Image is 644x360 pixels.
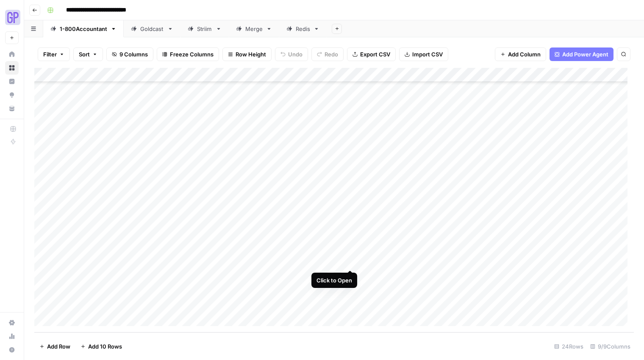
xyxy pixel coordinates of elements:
[5,102,19,115] a: Your Data
[236,50,266,59] span: Row Height
[316,276,352,285] div: Click to Open
[5,75,19,88] a: Insights
[296,25,310,33] div: Redis
[275,47,308,61] button: Undo
[124,20,180,37] a: Goldcast
[5,316,19,329] a: Settings
[47,342,70,351] span: Add Row
[43,50,57,59] span: Filter
[180,20,229,37] a: Striim
[245,25,263,33] div: Merge
[5,7,19,28] button: Workspace: Growth Plays
[88,342,122,351] span: Add 10 Rows
[79,50,90,59] span: Sort
[34,340,75,353] button: Add Row
[311,47,344,61] button: Redo
[157,47,219,61] button: Freeze Columns
[587,340,634,353] div: 9/9 Columns
[106,47,153,61] button: 9 Columns
[75,340,127,353] button: Add 10 Rows
[399,47,448,61] button: Import CSV
[229,20,279,37] a: Merge
[412,50,443,59] span: Import CSV
[5,343,19,357] button: Help + Support
[197,25,212,33] div: Striim
[60,25,107,33] div: 1-800Accountant
[5,10,20,25] img: Growth Plays Logo
[38,47,70,61] button: Filter
[325,50,338,59] span: Redo
[495,47,546,61] button: Add Column
[73,47,103,61] button: Sort
[551,340,587,353] div: 24 Rows
[5,329,19,343] a: Usage
[170,50,214,59] span: Freeze Columns
[43,20,124,37] a: 1-800Accountant
[508,50,541,59] span: Add Column
[222,47,272,61] button: Row Height
[550,47,613,61] button: Add Power Agent
[360,50,390,59] span: Export CSV
[279,20,327,37] a: Redis
[119,50,148,59] span: 9 Columns
[347,47,396,61] button: Export CSV
[5,61,19,75] a: Browse
[140,25,164,33] div: Goldcast
[288,50,303,59] span: Undo
[562,50,608,59] span: Add Power Agent
[5,88,19,102] a: Opportunities
[5,47,19,61] a: Home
